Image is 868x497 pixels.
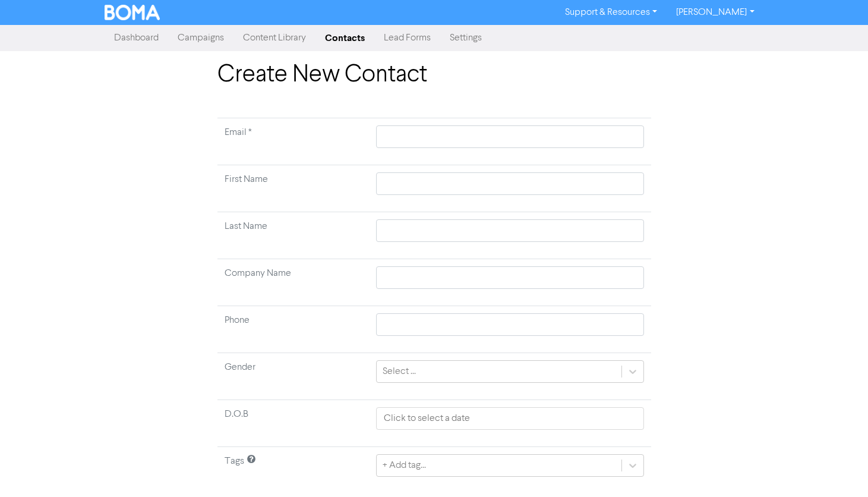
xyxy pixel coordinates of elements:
[168,26,233,50] a: Campaigns
[440,26,491,50] a: Settings
[233,26,315,50] a: Content Library
[105,5,160,20] img: BOMA Logo
[383,458,426,473] div: + Add tag...
[383,364,416,379] div: Select ...
[374,26,440,50] a: Lead Forms
[667,3,763,22] a: [PERSON_NAME]
[217,165,370,212] td: First Name
[105,26,168,50] a: Dashboard
[315,26,374,50] a: Contacts
[217,306,370,353] td: Phone
[217,212,370,259] td: Last Name
[376,407,643,430] input: Click to select a date
[555,3,667,22] a: Support & Resources
[217,61,651,89] h1: Create New Contact
[217,400,370,447] td: D.O.B
[217,259,370,306] td: Company Name
[217,118,370,165] td: Required
[217,447,370,494] td: Tags
[217,353,370,400] td: Gender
